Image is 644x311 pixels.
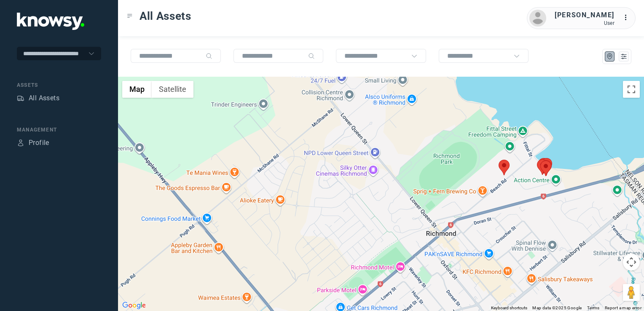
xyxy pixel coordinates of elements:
div: Profile [29,138,49,148]
span: All Assets [140,8,191,24]
a: AssetsAll Assets [17,93,59,103]
tspan: ... [623,14,632,21]
img: Google [120,300,148,311]
button: Keyboard shortcuts [491,305,527,311]
button: Map camera controls [623,254,640,271]
a: Terms (opens in new tab) [587,306,600,310]
div: Profile [17,139,24,147]
img: avatar.png [529,10,546,27]
div: Map [606,53,614,60]
div: : [623,13,633,23]
button: Drag Pegman onto the map to open Street View [623,284,640,301]
div: User [555,20,614,26]
button: Toggle fullscreen view [623,81,640,98]
div: Management [17,126,101,134]
a: Report a map error [605,306,641,310]
span: Map data ©2025 Google [532,306,582,310]
a: ProfileProfile [17,138,49,148]
img: Application Logo [17,13,84,30]
a: Open this area in Google Maps (opens a new window) [120,300,148,311]
button: Show street map [122,81,152,98]
div: : [623,13,633,24]
div: Search [206,53,212,59]
button: Show satellite imagery [152,81,193,98]
div: All Assets [29,93,59,103]
div: Assets [17,81,101,89]
div: Toggle Menu [127,13,133,19]
div: Assets [17,94,24,102]
div: [PERSON_NAME] [555,10,614,20]
div: Search [308,53,315,59]
div: List [620,53,628,60]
